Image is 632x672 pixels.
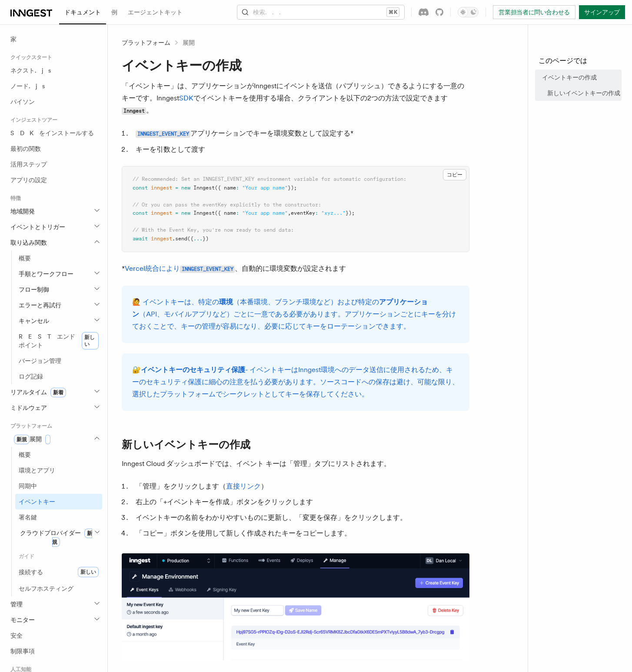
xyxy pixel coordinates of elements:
a: 直接リンク [226,482,261,490]
font: イベントキーの作成 [542,74,597,81]
font: でイベントキーを使用する場合、クライアントを以下の2つの方法で設定できます [193,94,448,102]
a: アプリの設定 [7,172,102,188]
a: エージェントキット [123,3,188,23]
font: キーを引数として渡す [136,145,205,153]
span: Inngest [193,210,215,216]
a: ネクスト.js [7,63,102,78]
a: 活用ステップ [7,156,102,172]
font: プラットフォーム [10,423,52,429]
font: 営業担当者に問い合わせる [499,9,570,16]
a: セルフホスティング [15,581,102,596]
font: 検索... [253,9,286,16]
font: ） [261,482,268,490]
a: RESTエンドポイント新しい [15,329,102,353]
button: キャンセル [15,313,102,329]
font: （API、モバイルアプリなど）ごとに一意である必要があります。アプリケーションごとにキーを分けておくことで、キーの管理が容易になり、必要に応じてキーをローテーションできます。 [132,310,456,330]
span: new [181,185,190,191]
font: キャンセル [19,317,49,324]
a: バージョン管理 [15,353,102,369]
a: ログ記録 [15,369,102,384]
font: 環境 [219,298,233,306]
span: : [236,210,239,216]
font: イベントキーのセキュリティ保護 [141,366,245,374]
button: 地域開発 [7,203,102,219]
font: 例 [111,9,117,16]
font: - イベントキーはInngest環境へのデータ送信に使用されるため、キーのセキュリティ保護に細心の注意を払う必要があります。ソースコードへの保存は避け、可能な限り、選択したプラットフォームでシー... [132,366,459,398]
span: ({ name [215,210,236,216]
button: イベントとトリガー [7,219,102,235]
span: // Recommended: Set an INNGEST_EVENT_KEY environment variable for automatic configuration: [133,176,406,182]
span: }); [346,210,355,216]
font: 設定されます [304,264,346,273]
font: 特徴 [10,195,21,201]
a: 署名鍵 [15,509,102,525]
font: RESTエンドポイント [19,333,75,349]
a: 営業担当者に問い合わせる [493,5,575,19]
font: 接続する [19,569,43,576]
code: INNGEST_EVENT_KEY [136,130,190,138]
font: アプリの設定 [10,176,47,183]
font: 最初の関数 [10,145,41,152]
font: 概要 [19,451,31,458]
font: Inngest Cloud ダッシュボードでは、イベント キーは「管理」タブにリストされます。 [122,459,391,468]
font: ミドルウェア [10,404,47,411]
font: 「イベントキー」は、アプリケーションがInngestにイベントを送信（パブリッシュ）できるようにする一意のキーです。Inngest [122,82,464,102]
a: イベントキーの作成 [539,70,622,85]
a: 最初の関数 [7,141,102,156]
a: ドキュメント [59,3,106,24]
span: : [236,185,239,191]
a: 展開 [183,38,195,47]
font: 「管理」をクリックします（ [136,482,226,490]
a: サインアップ [579,5,625,19]
a: ノード.js [7,78,102,94]
span: await [133,236,148,242]
span: const [133,210,148,216]
font: フロー制御 [19,286,49,293]
font: 右上の「+イベントキーを作成」ボタンをクリックします [136,498,313,506]
a: 概要 [15,250,102,266]
a: 制限事項 [7,643,102,659]
button: ミドルウェア [7,400,102,416]
kbd: ⌘K [387,8,399,17]
font: ドキュメント [64,9,101,16]
font: 🔐 [132,366,141,374]
font: Vercel統合により [125,264,180,273]
button: エラーと再試行 [15,297,102,313]
font: パイソン [10,98,35,105]
font: このページでは [539,57,587,65]
a: 新しいイベントキーの作成 [122,439,250,451]
span: "Your app name" [242,185,288,191]
font: 新しいイベントキーの作成 [547,90,620,96]
font: 「コピー」ボタンを使用して新しく作成されたキーをコピーします。 [136,529,351,537]
span: // With the Event Key, you're now ready to send data: [133,227,294,233]
a: 概要 [15,447,102,462]
a: 家 [7,31,102,47]
font: クイックスタート [10,54,52,60]
font: 制限事項 [10,648,35,655]
span: inngest [151,185,172,191]
font: 🙋 イベントキーは、特定の [132,298,219,306]
font: プラットフォーム [122,39,170,46]
button: ダークモードを切り替える [458,7,479,17]
span: "xyz..." [321,210,346,216]
button: モニター [7,612,102,628]
a: パイソン [7,94,102,110]
span: new [181,210,190,216]
font: ログ記録 [19,373,43,380]
img: Inngest Cloudダッシュボードに新しく作成されたイベントキー [122,553,469,660]
span: }) [203,236,209,242]
font: キーを環境変数として設定する* [253,129,353,137]
font: 、自動的に環境変数が [235,264,304,273]
button: 手順とワークフロー [15,266,102,282]
font: エージェントキット [128,9,183,16]
a: INNGEST_EVENT_KEY [180,264,235,273]
font: インジェストツアー [10,117,57,123]
span: ({ [187,236,193,242]
font: 新着 [53,389,63,396]
font: 概要 [19,255,31,262]
span: = [175,185,178,191]
font: 。 [146,106,153,114]
font: セルフホスティング [19,585,73,592]
font: モニター [10,616,35,623]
